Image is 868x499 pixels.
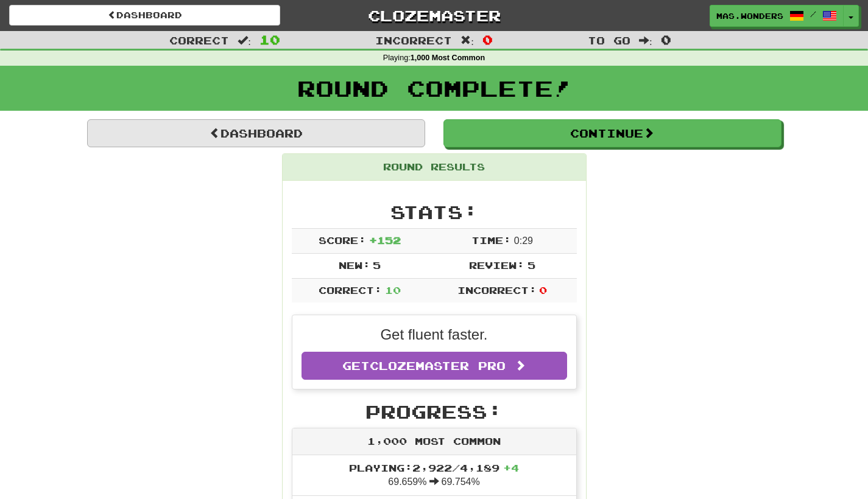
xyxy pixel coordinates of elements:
div: Round Results [283,154,586,181]
div: 1,000 Most Common [292,428,576,455]
span: 0 : 29 [514,236,533,246]
span: : [460,35,474,46]
span: Time: [471,234,511,246]
a: Dashboard [87,119,425,147]
h2: Progress: [292,402,577,422]
span: Correct: [319,284,382,296]
span: Incorrect [375,34,452,46]
span: Review: [469,259,524,271]
span: 0 [661,32,671,47]
h1: Round Complete! [4,76,864,100]
a: Dashboard [9,5,280,26]
span: : [639,35,652,46]
li: 69.659% 69.754% [292,455,576,497]
a: Clozemaster [298,5,570,26]
span: Score: [319,234,366,246]
span: mas.wonders [716,10,783,21]
span: 10 [259,32,280,47]
span: 5 [373,259,381,271]
strong: 1,000 Most Common [411,54,485,62]
span: / [810,10,816,18]
button: Continue [443,119,782,147]
span: To go [588,34,630,46]
span: New: [339,259,370,271]
span: + 152 [369,234,401,246]
a: GetClozemaster Pro [302,352,567,380]
h2: Stats: [292,202,577,222]
span: 10 [385,284,401,296]
span: Incorrect: [457,284,537,296]
span: Clozemaster Pro [370,359,506,372]
span: 0 [482,32,493,47]
span: 0 [539,284,547,296]
p: Get fluent faster. [302,324,567,345]
span: : [238,35,251,46]
span: Playing: 2,922 / 4,189 [349,462,519,473]
a: mas.wonders / [710,5,844,27]
span: 5 [528,259,535,271]
span: + 4 [503,462,519,473]
span: Correct [169,34,229,46]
